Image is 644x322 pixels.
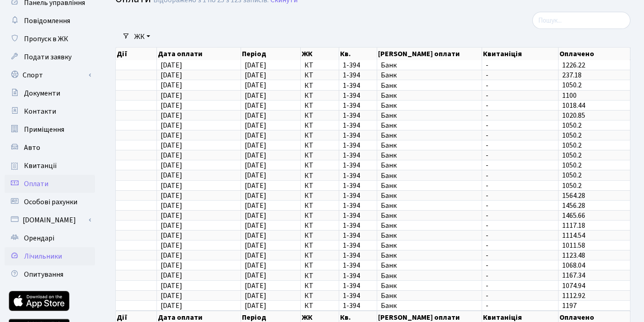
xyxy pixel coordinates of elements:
[245,291,266,301] span: [DATE]
[343,192,373,199] span: 1-394
[301,48,339,60] th: ЖК
[245,301,266,311] span: [DATE]
[304,112,335,119] span: КТ
[381,202,478,209] span: Банк
[24,179,48,189] span: Оплати
[161,70,182,80] span: [DATE]
[486,222,554,229] span: -
[486,192,554,199] span: -
[245,250,266,260] span: [DATE]
[562,301,577,311] span: 1197
[304,182,335,189] span: КТ
[562,291,585,301] span: 1112.92
[486,302,554,309] span: -
[161,120,182,130] span: [DATE]
[131,29,154,44] a: ЖК
[241,48,301,60] th: Період
[245,271,266,281] span: [DATE]
[562,150,582,160] span: 1050.2
[486,92,554,99] span: -
[343,242,373,249] span: 1-394
[245,260,266,270] span: [DATE]
[161,60,182,70] span: [DATE]
[24,269,63,279] span: Опитування
[161,130,182,140] span: [DATE]
[245,101,266,111] span: [DATE]
[486,82,554,89] span: -
[562,111,585,120] span: 1020.85
[304,282,335,289] span: КТ
[343,262,373,269] span: 1-394
[343,232,373,239] span: 1-394
[532,12,630,29] input: Пошук...
[5,12,95,30] a: Повідомлення
[343,202,373,209] span: 1-394
[486,72,554,79] span: -
[381,262,478,269] span: Банк
[339,48,377,60] th: Кв.
[486,282,554,289] span: -
[343,62,373,69] span: 1-394
[304,82,335,89] span: КТ
[161,271,182,281] span: [DATE]
[381,232,478,239] span: Банк
[343,272,373,279] span: 1-394
[245,120,266,130] span: [DATE]
[24,161,57,171] span: Квитанції
[5,175,95,193] a: Оплати
[245,130,266,140] span: [DATE]
[304,192,335,199] span: КТ
[161,291,182,301] span: [DATE]
[5,139,95,157] a: Авто
[381,172,478,179] span: Банк
[343,182,373,189] span: 1-394
[245,111,266,120] span: [DATE]
[24,125,64,135] span: Приміщення
[381,302,478,309] span: Банк
[304,62,335,69] span: КТ
[24,16,70,26] span: Повідомлення
[343,102,373,109] span: 1-394
[562,91,577,101] span: 1100
[161,81,182,91] span: [DATE]
[381,282,478,289] span: Банк
[161,211,182,221] span: [DATE]
[304,122,335,129] span: КТ
[161,250,182,260] span: [DATE]
[245,60,266,70] span: [DATE]
[5,48,95,66] a: Подати заявку
[486,112,554,119] span: -
[562,221,585,231] span: 1117.18
[245,140,266,150] span: [DATE]
[24,106,56,116] span: Контакти
[116,48,157,60] th: Дії
[5,30,95,48] a: Пропуск в ЖК
[486,242,554,249] span: -
[343,172,373,179] span: 1-394
[343,252,373,259] span: 1-394
[161,240,182,250] span: [DATE]
[486,102,554,109] span: -
[343,72,373,79] span: 1-394
[381,272,478,279] span: Банк
[381,162,478,169] span: Банк
[381,242,478,249] span: Банк
[343,212,373,219] span: 1-394
[304,212,335,219] span: КТ
[562,130,582,140] span: 1050.2
[343,92,373,99] span: 1-394
[5,193,95,211] a: Особові рахунки
[486,232,554,239] span: -
[245,171,266,181] span: [DATE]
[562,250,585,260] span: 1123.48
[304,292,335,299] span: КТ
[245,281,266,291] span: [DATE]
[381,82,478,89] span: Банк
[562,211,585,221] span: 1465.66
[161,160,182,170] span: [DATE]
[486,162,554,169] span: -
[245,81,266,91] span: [DATE]
[486,142,554,149] span: -
[381,72,478,79] span: Банк
[562,171,582,181] span: 1050.2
